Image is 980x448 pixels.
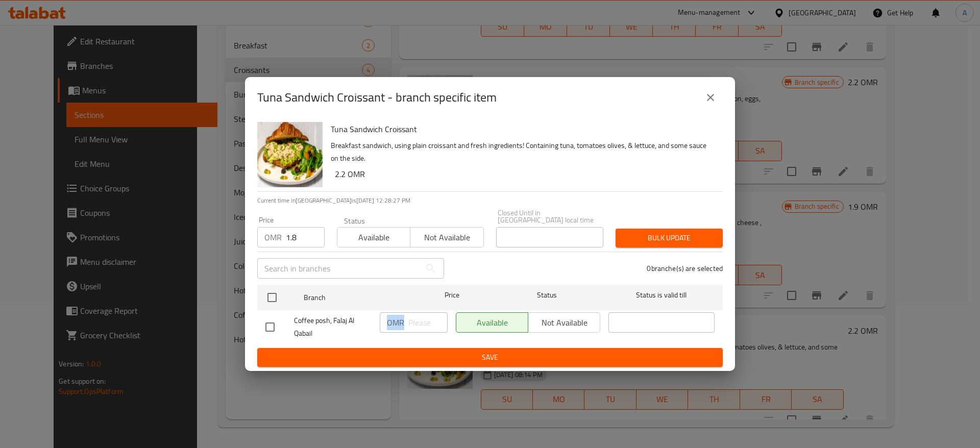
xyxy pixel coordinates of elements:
[341,230,406,245] span: Available
[335,167,715,181] h6: 2.2 OMR
[264,231,282,243] p: OMR
[257,258,421,279] input: Search in branches
[387,316,404,329] p: OMR
[331,139,715,165] p: Breakfast sandwich, using plain croissant and fresh ingredients! Containing tuna, tomatoes olives...
[418,289,486,302] span: Price
[304,291,410,304] span: Branch
[265,351,715,364] span: Save
[616,229,723,247] button: Bulk update
[414,230,479,245] span: Not available
[410,227,483,247] button: Not available
[257,348,723,367] button: Save
[294,314,372,340] span: Coffee posh, Falaj Al Qabail
[257,122,323,187] img: Tuna Sandwich Croissant
[608,289,715,302] span: Status is valid till
[257,196,723,205] p: Current time in [GEOGRAPHIC_DATA] is [DATE] 12:28:27 PM
[698,85,723,110] button: close
[647,263,723,273] p: 0 branche(s) are selected
[494,289,600,302] span: Status
[337,227,410,247] button: Available
[257,89,497,106] h2: Tuna Sandwich Croissant - branch specific item
[408,312,448,333] input: Please enter price
[624,232,715,244] span: Bulk update
[286,227,325,247] input: Please enter price
[331,122,715,136] h6: Tuna Sandwich Croissant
